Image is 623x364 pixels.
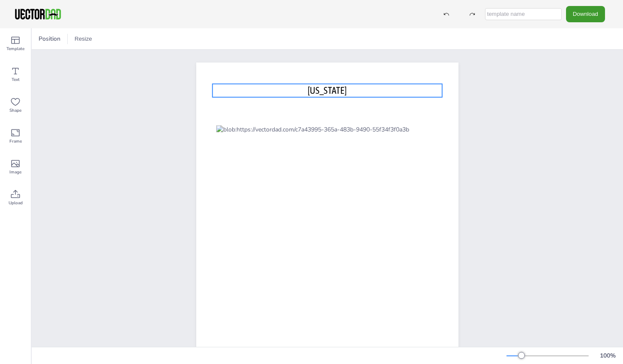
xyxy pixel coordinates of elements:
[9,200,23,206] span: Upload
[12,76,20,83] span: Text
[9,169,21,176] span: Image
[37,35,62,43] span: Position
[308,85,347,96] span: [US_STATE]
[71,32,96,46] button: Resize
[6,45,24,52] span: Template
[597,352,618,360] div: 100 %
[485,8,562,20] input: template name
[9,138,22,145] span: Frame
[9,107,21,114] span: Shape
[14,8,62,21] img: VectorDad-1.png
[566,6,605,22] button: Download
